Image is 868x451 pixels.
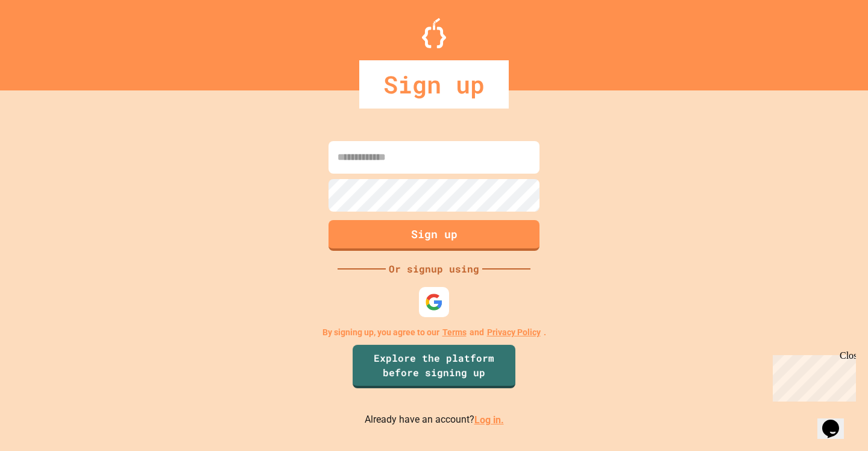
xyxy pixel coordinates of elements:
[365,412,504,427] p: Already have an account?
[322,326,546,339] p: By signing up, you agree to our and .
[474,414,504,426] a: Log in.
[359,60,509,109] div: Sign up
[425,293,443,311] img: google-icon.svg
[5,5,83,77] div: Chat with us now!Close
[353,345,515,388] a: Explore the platform before signing up
[442,326,467,339] a: Terms
[487,326,541,339] a: Privacy Policy
[329,220,539,251] button: Sign up
[768,350,856,402] iframe: chat widget
[817,403,856,439] iframe: chat widget
[422,18,446,48] img: Logo.svg
[386,262,482,276] div: Or signup using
